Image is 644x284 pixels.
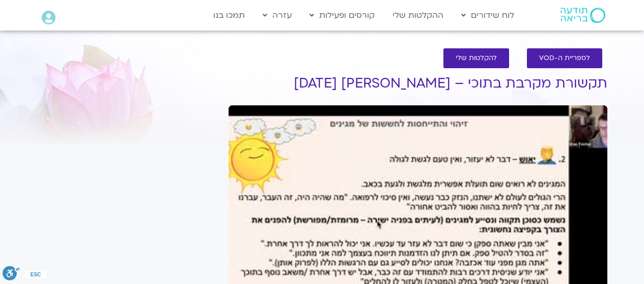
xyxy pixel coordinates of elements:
[258,6,297,25] a: עזרה
[443,48,509,68] a: להקלטות שלי
[527,48,602,68] a: לספריית ה-VOD
[561,8,605,23] img: תודעה בריאה
[456,6,519,25] a: לוח שידורים
[229,76,607,91] h1: תקשורת מקרבת בתוכי – [PERSON_NAME] [DATE]
[387,6,449,25] a: ההקלטות שלי
[208,6,250,25] a: תמכו בנו
[304,6,380,25] a: קורסים ופעילות
[539,54,590,62] span: לספריית ה-VOD
[456,54,497,62] span: להקלטות שלי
